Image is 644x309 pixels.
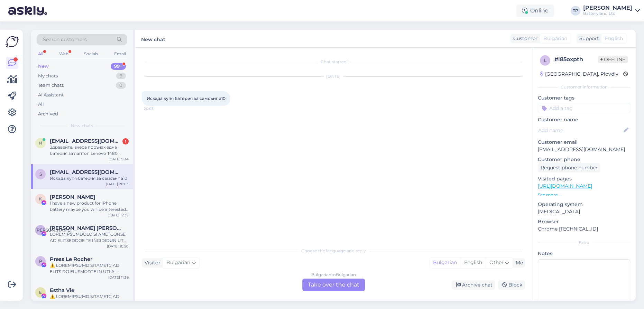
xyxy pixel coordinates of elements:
p: Customer name [538,116,630,123]
div: Online [516,4,554,17]
span: K [39,196,42,202]
div: LOREMIPSUMDOLO SI AMETCONSE AD ELITSEDDOE TE INCIDIDUN UT LABOREET Dolorem Aliquaenima, mi veniam... [50,231,129,244]
span: Bulgarian [543,35,567,42]
div: TP [571,6,580,16]
img: Askly Logo [6,35,19,48]
div: Web [58,49,70,58]
div: Customer [510,35,537,42]
div: Socials [83,49,100,58]
div: AI Assistant [38,92,64,99]
span: P [39,259,42,264]
div: I have a new product for iPhone battery maybe you will be interested😁 [50,200,129,213]
a: [PERSON_NAME]Batteryland Ltd [583,5,640,16]
div: [GEOGRAPHIC_DATA], Plovdiv [540,71,618,78]
p: Customer phone [538,156,630,163]
div: [PERSON_NAME] [583,5,632,11]
p: Browser [538,218,630,225]
div: Batteryland Ltd [583,11,632,16]
div: # l85oxpth [554,55,598,64]
span: New chats [71,123,93,129]
div: [DATE] 11:36 [108,275,129,280]
div: Take over the chat [302,279,365,291]
p: Customer email [538,139,630,146]
div: ⚠️ LOREMIPSUMD SITAMETC AD ELITS DO EIUSMODTE IN UTLA! Etdolor magnaaliq enimadminim veniamq nost... [50,293,129,306]
span: Kelvin Xu [50,194,95,200]
span: n [39,140,42,146]
p: See more ... [538,192,630,198]
span: Искада купя батерия за самсънг а10 [147,96,226,101]
div: Здравейте, вчера поръчах една батерия за лаптоп Lenovo T480, поръчка номер 062221. На имейла дойд... [50,144,129,157]
p: Visited pages [538,175,630,182]
div: 99+ [111,63,126,70]
div: All [38,101,44,108]
a: [URL][DOMAIN_NAME] [538,183,592,189]
span: Л. Ирина [50,225,122,231]
div: English [460,257,486,268]
div: 0 [116,82,126,89]
div: Team chats [38,82,64,89]
div: ⚠️ LOREMIPSUMD SITAMETC AD ELITS DO EIUSMODTE IN UTLA! Etdolor magnaaliq enimadminim veniamq nost... [50,262,129,275]
div: Request phone number [538,163,600,172]
span: 20:03 [144,106,170,111]
div: Support [577,35,599,42]
input: Add a tag [538,103,630,113]
div: Customer information [538,84,630,90]
span: Bulgarian [166,259,190,266]
p: Operating system [538,201,630,208]
div: [DATE] 10:50 [107,244,129,249]
p: [EMAIL_ADDRESS][DOMAIN_NAME] [538,146,630,153]
label: New chat [141,34,165,43]
p: Customer tags [538,94,630,102]
div: Choose the language and reply [142,248,525,254]
div: Archived [38,111,58,118]
span: l [544,58,546,63]
span: Other [489,259,504,265]
div: 9 [116,73,126,79]
div: Block [498,280,525,290]
div: Bulgarian to Bulgarian [311,272,356,278]
div: All [37,49,45,58]
span: st771226@abv.bg [50,169,122,175]
span: npocmak@gmail.com [50,138,122,144]
span: English [605,35,623,42]
span: Estha Vie [50,287,74,293]
p: Chrome [TECHNICAL_ID] [538,225,630,233]
span: Search customers [43,36,87,43]
div: Archive chat [452,280,495,290]
div: Extra [538,240,630,246]
div: [DATE] [142,73,525,79]
div: Chat started [142,59,525,65]
div: 1 [122,138,129,144]
div: [DATE] 12:37 [108,213,129,218]
div: Visitor [142,259,160,266]
span: Press Le Rocher [50,256,92,262]
span: Offline [598,56,628,63]
div: [DATE] 9:34 [109,157,129,162]
span: E [39,290,42,295]
div: Me [513,259,523,266]
div: [DATE] 20:03 [106,181,129,187]
div: Email [113,49,127,58]
span: [PERSON_NAME] [35,227,72,233]
p: Notes [538,250,630,257]
div: New [38,63,49,70]
div: My chats [38,73,58,79]
input: Add name [538,127,622,134]
span: s [39,171,42,177]
div: Bulgarian [430,257,460,268]
p: [MEDICAL_DATA] [538,208,630,215]
div: Искада купя батерия за самсънг а10 [50,175,129,181]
